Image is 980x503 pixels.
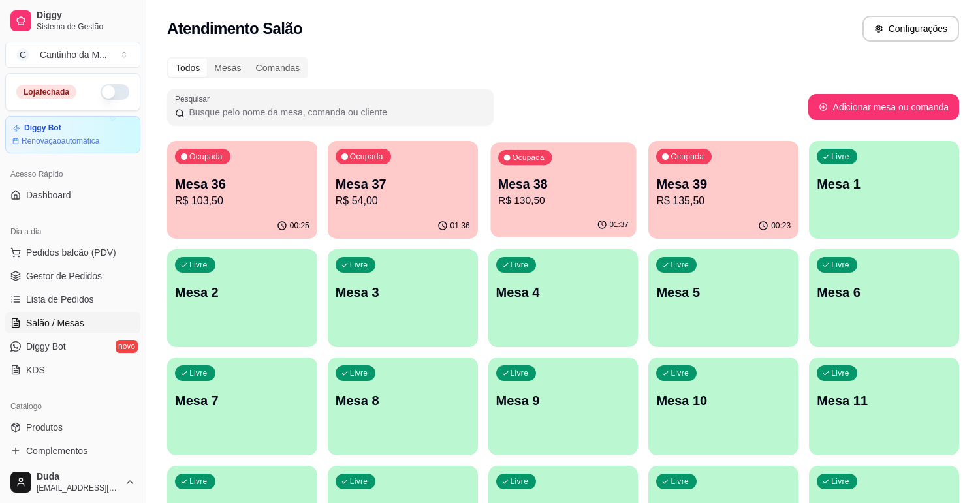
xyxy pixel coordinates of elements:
button: Configurações [862,16,959,42]
h2: Atendimento Salão [167,18,302,39]
span: Salão / Mesas [26,316,84,329]
p: Livre [671,368,689,378]
button: LivreMesa 10 [648,358,798,455]
p: Livre [189,476,208,487]
div: Todos [168,59,207,77]
p: Mesa 1 [817,175,951,193]
span: Diggy Bot [26,340,66,353]
a: Lista de Pedidos [5,289,140,310]
span: Lista de Pedidos [26,293,94,306]
p: Mesa 5 [656,283,791,301]
p: Mesa 9 [496,391,631,410]
span: Dashboard [26,189,71,202]
p: Mesa 11 [817,391,951,410]
input: Pesquisar [185,106,486,119]
button: LivreMesa 1 [809,141,959,239]
a: Gestor de Pedidos [5,266,140,286]
p: Ocupada [350,151,383,162]
span: Duda [37,471,119,483]
span: Produtos [26,421,63,434]
p: Mesa 36 [175,175,309,193]
p: Ocupada [189,151,223,162]
button: OcupadaMesa 39R$ 135,5000:23 [648,141,798,239]
label: Pesquisar [175,93,214,104]
button: Alterar Status [101,84,129,100]
p: 00:25 [290,221,309,231]
button: Pedidos balcão (PDV) [5,242,140,263]
p: Livre [831,476,849,487]
p: Mesa 10 [656,391,791,410]
p: Livre [350,476,368,487]
button: Adicionar mesa ou comanda [808,94,959,120]
p: Livre [671,476,689,487]
p: Livre [831,260,849,270]
button: Select a team [5,42,140,68]
a: Complementos [5,440,140,461]
p: R$ 54,00 [336,193,470,209]
p: Mesa 39 [656,175,791,193]
p: Mesa 2 [175,283,309,301]
span: Pedidos balcão (PDV) [26,246,116,259]
button: LivreMesa 9 [488,358,639,455]
button: Duda[EMAIL_ADDRESS][DOMAIN_NAME] [5,466,140,498]
div: Cantinho da M ... [40,48,107,61]
span: [EMAIL_ADDRESS][DOMAIN_NAME] [37,483,119,493]
p: Livre [671,260,689,270]
p: Livre [350,260,368,270]
p: Livre [189,260,208,270]
button: LivreMesa 2 [167,249,317,347]
p: Livre [511,368,529,378]
div: Dia a dia [5,221,140,242]
span: C [16,48,29,61]
button: LivreMesa 5 [648,249,798,347]
article: Diggy Bot [24,123,61,133]
p: Mesa 37 [336,175,470,193]
p: Livre [511,260,529,270]
span: Complementos [26,444,87,457]
button: LivreMesa 6 [809,249,959,347]
div: Comandas [249,59,308,77]
span: Diggy [37,10,135,22]
div: Catálogo [5,396,140,417]
button: LivreMesa 11 [809,358,959,455]
p: Mesa 7 [175,391,309,410]
button: LivreMesa 4 [488,249,639,347]
p: 00:23 [771,221,791,231]
p: Livre [189,368,208,378]
a: Diggy BotRenovaçãoautomática [5,116,140,153]
p: Livre [350,368,368,378]
p: Mesa 6 [817,283,951,301]
p: Mesa 38 [498,175,629,193]
p: Mesa 3 [336,283,470,301]
button: OcupadaMesa 38R$ 130,5001:37 [490,142,636,237]
article: Renovação automática [22,136,99,146]
p: R$ 103,50 [175,193,309,209]
a: Diggy Botnovo [5,336,140,357]
button: LivreMesa 7 [167,358,317,455]
div: Acesso Rápido [5,164,140,185]
button: OcupadaMesa 37R$ 54,0001:36 [328,141,478,239]
button: LivreMesa 3 [328,249,478,347]
p: Mesa 8 [336,391,470,410]
a: Salão / Mesas [5,312,140,333]
p: Livre [831,368,849,378]
button: LivreMesa 8 [328,358,478,455]
div: Mesas [207,59,248,77]
a: KDS [5,359,140,380]
button: OcupadaMesa 36R$ 103,5000:25 [167,141,317,239]
p: Ocupada [671,151,704,162]
p: Livre [511,476,529,487]
a: Produtos [5,417,140,438]
p: 01:37 [609,220,628,230]
span: Sistema de Gestão [37,22,135,32]
p: Ocupada [512,153,544,163]
p: R$ 135,50 [656,193,791,209]
p: Livre [831,151,849,162]
span: KDS [26,363,45,376]
p: R$ 130,50 [498,193,629,208]
a: Dashboard [5,185,140,206]
p: Mesa 4 [496,283,631,301]
span: Gestor de Pedidos [26,269,102,282]
div: Loja fechada [16,85,76,99]
a: DiggySistema de Gestão [5,5,140,37]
